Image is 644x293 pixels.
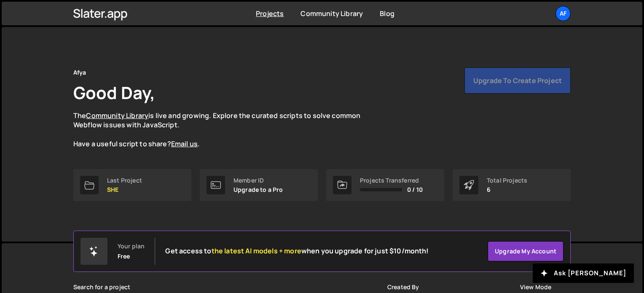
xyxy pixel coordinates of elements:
[73,169,191,201] a: Last Project SHE
[555,6,571,21] a: Af
[487,186,527,193] p: 6
[488,241,563,261] a: Upgrade my account
[233,186,283,193] p: Upgrade to a Pro
[73,67,86,78] div: Afya
[73,284,130,290] label: Search for a project
[256,9,284,18] a: Projects
[380,9,394,18] a: Blog
[233,177,283,184] div: Member ID
[301,9,363,18] a: Community Library
[487,177,527,184] div: Total Projects
[73,81,155,104] h1: Good Day,
[107,177,142,184] div: Last Project
[86,111,148,120] a: Community Library
[387,284,419,290] label: Created By
[165,247,429,255] h2: Get access to when you upgrade for just $10/month!
[107,186,142,193] p: SHE
[533,263,634,283] button: Ask [PERSON_NAME]
[171,139,198,148] a: Email us
[407,186,423,193] span: 0 / 10
[118,253,130,260] div: Free
[73,111,377,149] p: The is live and growing. Explore the curated scripts to solve common Webflow issues with JavaScri...
[212,246,301,255] span: the latest AI models + more
[360,177,423,184] div: Projects Transferred
[118,243,145,250] div: Your plan
[520,284,551,290] label: View Mode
